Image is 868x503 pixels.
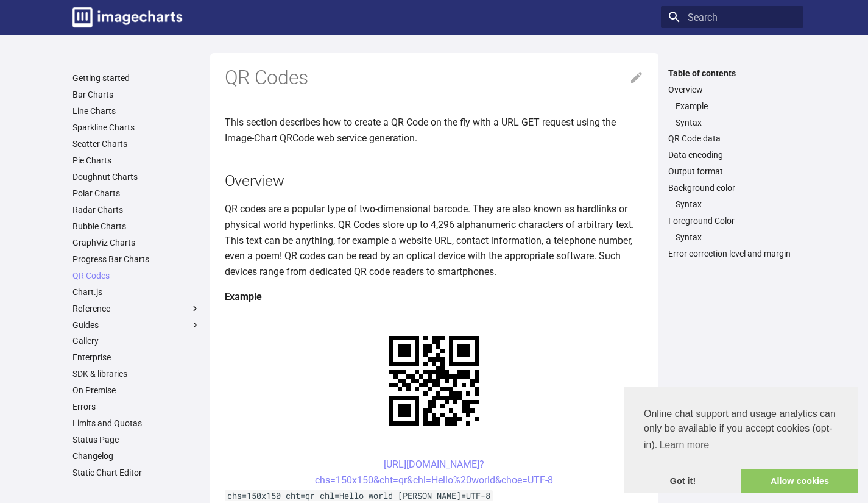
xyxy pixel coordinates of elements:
a: On Premise [72,385,200,396]
a: Data encoding [668,149,796,160]
nav: Overview [668,101,796,128]
a: [URL][DOMAIN_NAME]?chs=150x150&cht=qr&chl=Hello%20world&choe=UTF-8 [315,458,553,486]
nav: Background color [668,199,796,210]
a: Line Charts [72,105,200,116]
a: Background color [668,182,796,193]
a: Progress Bar Charts [72,254,200,265]
code: chs=150x150 cht=qr chl=Hello world [PERSON_NAME]=UTF-8 [225,490,493,501]
h1: QR Codes [225,65,644,91]
a: Status Page [72,434,200,445]
a: Syntax [676,199,796,210]
nav: Foreground Color [668,232,796,243]
a: Changelog [72,451,200,462]
a: Syntax [676,117,796,128]
input: Search [661,6,803,28]
a: Scatter Charts [72,138,200,149]
a: Static Chart Editor [72,467,200,478]
a: Bubble Charts [72,221,200,232]
a: Foreground Color [668,215,796,226]
a: Bar Charts [72,89,200,100]
h2: Overview [225,170,644,191]
a: Limits and Quotas [72,418,200,429]
a: Syntax [676,232,796,243]
label: Table of contents [661,68,803,79]
img: chart [368,315,500,447]
a: allow cookies [741,469,858,494]
a: Doughnut Charts [72,171,200,182]
img: logo [72,7,182,27]
a: Errors [72,401,200,412]
label: Reference [72,303,200,314]
a: QR Code data [668,133,796,144]
a: Output format [668,166,796,177]
a: Sparkline Charts [72,122,200,133]
a: dismiss cookie message [624,469,741,494]
div: cookieconsent [624,387,858,493]
a: SDK & libraries [72,368,200,379]
span: Online chat support and usage analytics can only be available if you accept cookies (opt-in). [644,407,839,454]
p: QR codes are a popular type of two-dimensional barcode. They are also known as hardlinks or physi... [225,201,644,279]
a: Overview [668,84,796,95]
a: Image-Charts documentation [68,2,187,32]
p: This section describes how to create a QR Code on the fly with a URL GET request using the Image-... [225,115,644,146]
a: Polar Charts [72,188,200,199]
a: Gallery [72,335,200,346]
a: Chart.js [72,287,200,298]
a: Radar Charts [72,204,200,215]
a: Getting started [72,73,200,84]
h4: Example [225,289,644,305]
a: Error correction level and margin [668,248,796,259]
a: Example [676,101,796,112]
a: GraphViz Charts [72,237,200,248]
a: Enterprise [72,352,200,363]
a: Pie Charts [72,155,200,166]
nav: Table of contents [661,68,803,260]
a: QR Codes [72,270,200,281]
a: learn more about cookies [657,436,711,454]
label: Guides [72,319,200,330]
